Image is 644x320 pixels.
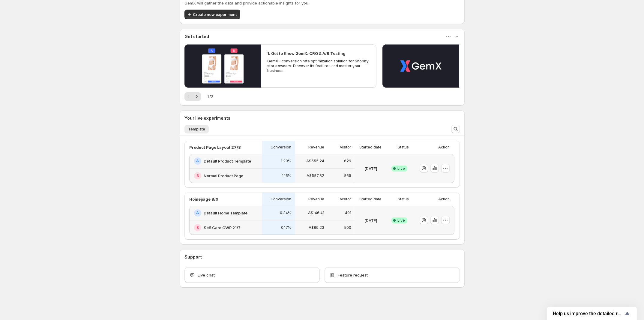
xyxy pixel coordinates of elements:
h2: Default Home Template [204,210,247,216]
p: Started date [359,145,382,150]
p: Visitor [340,197,351,202]
p: Action [438,197,450,202]
p: 1.29% [281,159,291,163]
h2: Self Care GWP 21/7 [204,225,241,231]
button: Play video [184,44,261,88]
p: 565 [344,173,351,178]
p: Revenue [308,145,324,150]
p: 629 [344,159,351,163]
span: Live [397,218,405,223]
span: Help us improve the detailed report for A/B campaigns [553,311,624,316]
p: Product Page Layout 27/8 [189,144,241,150]
p: Action [438,145,450,150]
button: Create new experiment [184,10,240,19]
p: Conversion [271,145,291,150]
p: 0.34% [280,211,291,215]
span: Create new experiment [193,11,237,17]
h2: A [196,211,199,215]
button: Play video [382,44,459,88]
h2: A [196,159,199,163]
p: A$557.82 [307,173,324,178]
p: GemX - conversion rate optimization solution for Shopify store owners. Discover its features and ... [267,59,370,73]
nav: Pagination [184,92,201,101]
h2: B [196,225,199,230]
span: Live [397,166,405,171]
button: Next [193,92,201,101]
button: Search and filter results [451,125,460,133]
h3: Get started [184,34,209,40]
h2: 1. Get to Know GemX: CRO & A/B Testing [267,50,346,56]
button: Show survey - Help us improve the detailed report for A/B campaigns [553,310,631,317]
p: 491 [345,211,351,215]
p: Started date [359,197,382,202]
p: 1.16% [282,173,291,178]
p: Conversion [271,197,291,202]
p: A$89.23 [309,225,324,230]
span: Feature request [338,272,368,278]
p: 0.17% [281,225,291,230]
span: 1 / 2 [207,94,213,100]
p: A$555.24 [306,159,324,163]
p: [DATE] [364,166,377,172]
p: A$146.41 [308,211,324,215]
h2: Normal Product Page [204,173,243,179]
p: 500 [344,225,351,230]
h2: Default Product Template [204,158,251,164]
p: Visitor [340,145,351,150]
p: [DATE] [364,217,377,223]
p: Revenue [308,197,324,202]
span: Live chat [198,272,215,278]
h3: Support [184,254,202,260]
p: Status [398,197,409,202]
span: Template [188,127,205,132]
h2: B [196,173,199,178]
p: Homepage 8/9 [189,196,218,202]
h3: Your live experiments [184,115,230,121]
p: Status [398,145,409,150]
